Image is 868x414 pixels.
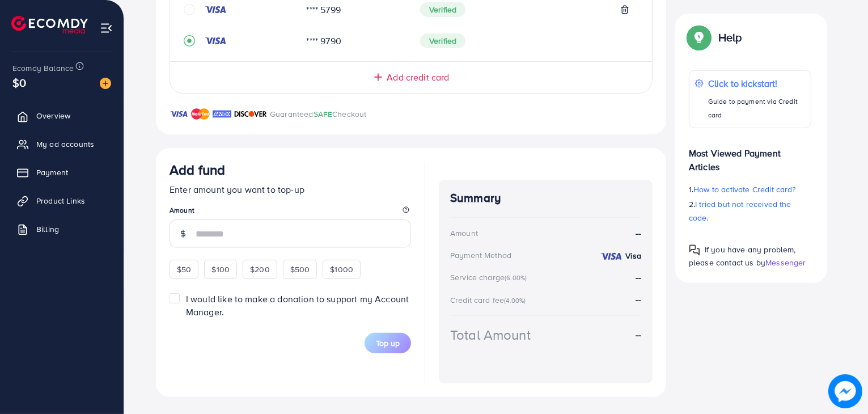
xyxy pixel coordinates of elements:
img: brand [191,107,210,121]
div: Total Amount [450,325,531,345]
span: $50 [177,264,191,275]
img: logo [11,16,88,33]
span: $0 [12,74,26,91]
span: Ecomdy Balance [12,62,74,74]
a: Product Links [9,189,115,212]
span: Messenger [765,257,806,268]
span: $500 [290,264,310,275]
div: Credit card fee [450,294,530,306]
span: My ad accounts [36,138,94,150]
strong: Visa [625,250,641,261]
small: (6.00%) [505,273,527,282]
p: 2. [689,197,811,225]
svg: record circle [184,35,195,47]
h3: Add fund [170,162,225,178]
div: Payment Method [450,250,511,261]
p: Guide to payment via Credit card [708,95,805,122]
svg: circle [184,4,195,15]
span: Add credit card [387,71,449,84]
strong: -- [636,227,641,240]
p: Enter amount you want to top-up [170,183,411,196]
img: image [828,374,862,408]
span: I would like to make a donation to support my Account Manager. [186,293,409,318]
legend: Amount [170,205,411,219]
h4: Summary [450,191,641,205]
a: Billing [9,218,115,240]
img: Popup guide [689,27,709,48]
span: Payment [36,167,68,178]
span: $100 [211,264,230,275]
span: Top up [376,337,400,349]
span: Verified [420,33,465,48]
button: Top up [365,333,411,353]
div: Amount [450,227,478,239]
img: image [100,78,111,89]
span: Product Links [36,195,85,206]
span: $1000 [330,264,353,275]
img: credit [600,252,623,261]
img: brand [234,107,267,121]
img: credit [204,5,227,14]
a: My ad accounts [9,133,115,155]
strong: -- [636,271,641,284]
img: credit [204,36,227,45]
span: Billing [36,223,59,235]
p: Guaranteed Checkout [270,107,367,121]
strong: -- [636,293,641,306]
p: Most Viewed Payment Articles [689,137,811,174]
span: SAFE [314,108,333,120]
img: Popup guide [689,244,700,256]
span: Overview [36,110,70,121]
strong: -- [636,328,641,341]
p: Click to kickstart! [708,77,805,90]
a: Payment [9,161,115,184]
span: Verified [420,2,465,17]
p: Help [718,31,742,44]
div: Service charge [450,272,530,283]
span: I tried but not received the code. [689,198,791,223]
small: (4.00%) [504,296,526,305]
p: 1. [689,183,811,196]
span: How to activate Credit card? [693,184,795,195]
span: If you have any problem, please contact us by [689,244,796,268]
img: menu [100,22,113,35]
img: brand [213,107,231,121]
a: Overview [9,104,115,127]
span: $200 [250,264,270,275]
img: brand [170,107,188,121]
